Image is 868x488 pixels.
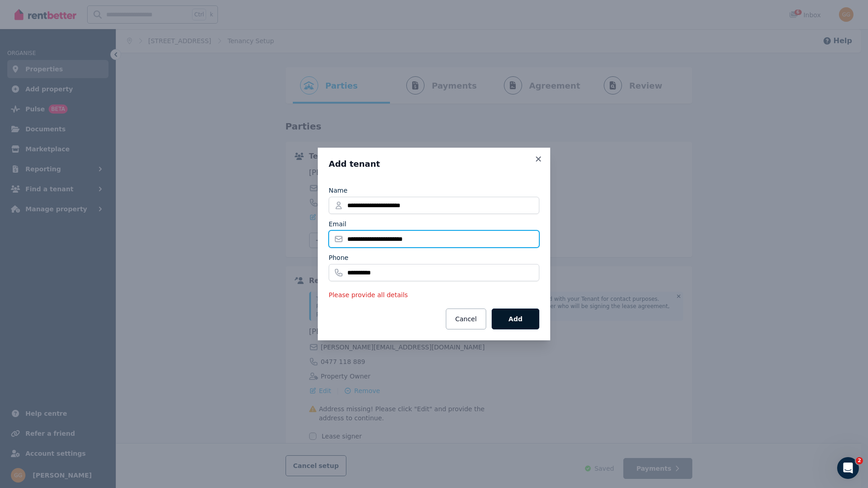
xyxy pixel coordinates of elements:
[329,290,539,299] p: Please provide all details
[856,457,863,464] span: 2
[329,159,539,169] h3: Add tenant
[837,457,859,479] iframe: Intercom live chat
[329,186,347,195] label: Name
[446,309,486,329] button: Cancel
[329,253,348,262] label: Phone
[329,219,346,229] label: Email
[492,309,539,329] button: Add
